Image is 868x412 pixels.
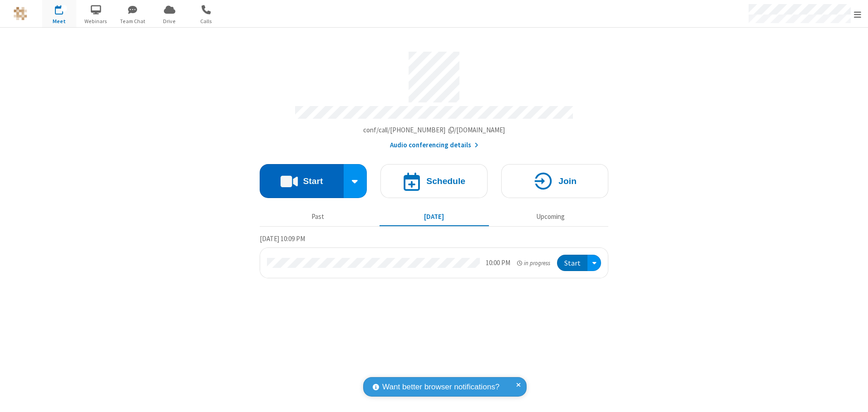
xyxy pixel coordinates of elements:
[260,233,608,279] section: Today's Meetings
[517,259,550,267] em: in progress
[153,17,187,25] span: Drive
[426,177,465,185] h4: Schedule
[382,381,499,393] span: Want better browser notifications?
[363,125,505,136] button: Copy my meeting room linkCopy my meeting room link
[189,17,223,25] span: Calls
[557,255,587,271] button: Start
[390,140,478,150] button: Audio conferencing details
[260,234,305,243] span: [DATE] 10:09 PM
[14,7,27,20] img: QA Selenium DO NOT DELETE OR CHANGE
[380,164,488,198] button: Schedule
[260,164,344,198] button: Start
[363,126,505,134] span: Copy my meeting room link
[260,45,608,150] section: Account details
[496,208,605,225] button: Upcoming
[303,177,323,185] h4: Start
[587,255,601,271] div: Open menu
[558,177,577,185] h4: Join
[380,208,489,225] button: [DATE]
[501,164,608,198] button: Join
[61,5,67,12] div: 1
[116,17,150,25] span: Team Chat
[263,208,373,225] button: Past
[486,258,510,268] div: 10:00 PM
[344,164,367,198] div: Start conference options
[42,17,76,25] span: Meet
[79,17,113,25] span: Webinars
